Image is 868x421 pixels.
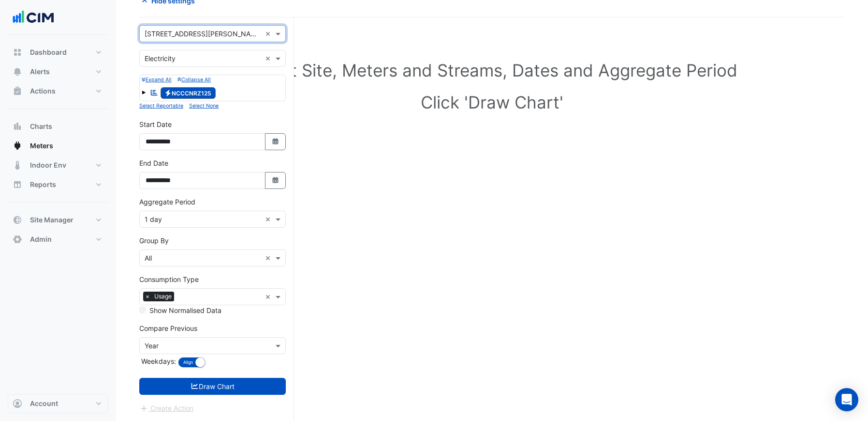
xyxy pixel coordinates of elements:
button: Charts [8,117,108,136]
label: Aggregate Period [139,197,195,207]
h1: Click 'Draw Chart' [155,92,829,112]
span: Clear [265,53,273,63]
button: Draw Chart [139,378,286,395]
app-icon: Indoor Env [13,160,22,170]
button: Select None [189,101,219,110]
small: Expand All [142,77,172,83]
label: Start Date [139,119,172,129]
span: Clear [265,253,273,263]
app-icon: Meters [13,141,22,151]
span: Charts [30,122,52,131]
label: Show Normalised Data [149,305,221,315]
span: Indoor Env [30,160,66,170]
label: End Date [139,158,168,168]
button: Actions [8,81,108,101]
span: Admin [30,234,52,244]
small: Select None [189,103,219,109]
fa-icon: Reportable [150,88,159,96]
button: Admin [8,230,108,249]
span: Dashboard [30,47,67,57]
fa-icon: Select Date [271,176,280,185]
div: Open Intercom Messenger [835,388,858,411]
button: Meters [8,136,108,156]
span: NCCCNRZ125 [161,87,216,99]
button: Collapse All [177,75,211,84]
span: Alerts [30,67,50,77]
label: Consumption Type [139,274,199,284]
button: Indoor Env [8,156,108,175]
span: Site Manager [30,215,74,225]
span: Actions [30,86,56,96]
button: Account [8,394,108,413]
label: Compare Previous [139,323,197,333]
small: Collapse All [177,77,211,83]
app-icon: Reports [13,180,22,189]
button: Expand All [142,75,172,84]
small: Select Reportable [139,103,183,109]
app-icon: Actions [13,86,22,96]
button: Reports [8,175,108,194]
app-icon: Dashboard [13,47,22,57]
span: Clear [265,292,273,302]
button: Select Reportable [139,101,183,110]
app-escalated-ticket-create-button: Please draw the charts first [139,404,194,412]
h1: Select Site, Meters and Streams, Dates and Aggregate Period [155,60,829,80]
span: Usage [152,292,174,301]
fa-icon: Electricity [164,89,172,96]
button: Alerts [8,62,108,81]
button: Site Manager [8,210,108,230]
fa-icon: Select Date [271,138,280,146]
span: Reports [30,180,56,189]
app-icon: Site Manager [13,215,22,225]
label: Group By [139,235,169,246]
span: Account [30,399,58,408]
app-icon: Admin [13,234,22,244]
button: Dashboard [8,43,108,62]
span: Meters [30,141,53,151]
img: Company Logo [12,8,55,27]
span: × [143,292,152,301]
app-icon: Charts [13,122,22,131]
span: Clear [265,29,273,39]
app-icon: Alerts [13,67,22,77]
span: Clear [265,214,273,224]
label: Weekdays: [139,356,176,366]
